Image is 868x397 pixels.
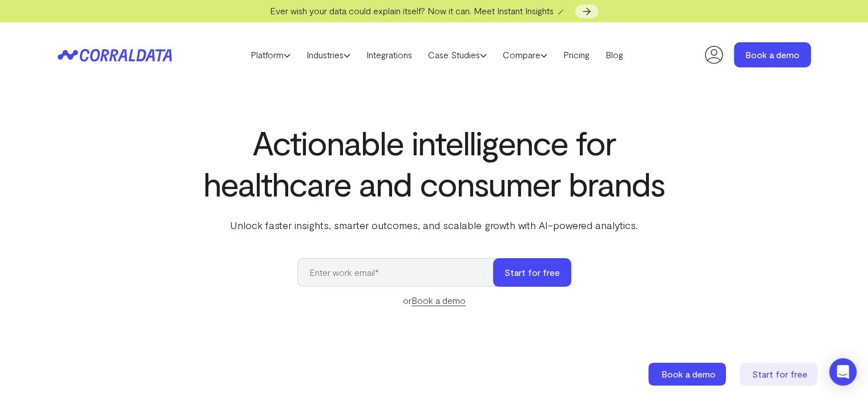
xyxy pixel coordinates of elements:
[648,363,728,386] a: Book a demo
[201,218,667,232] p: Unlock faster insights, smarter outcomes, and scalable growth with AI-powered analytics.
[829,358,857,386] div: Open Intercom Messenger
[298,46,358,63] a: Industries
[243,46,298,63] a: Platform
[752,368,808,379] span: Start for free
[493,258,571,287] button: Start for free
[358,46,420,63] a: Integrations
[411,295,466,306] a: Book a demo
[297,258,504,287] input: Enter work email*
[740,363,819,386] a: Start for free
[201,122,667,204] h1: Actionable intelligence for healthcare and consumer brands
[661,368,716,379] span: Book a demo
[420,46,495,63] a: Case Studies
[555,46,597,63] a: Pricing
[297,294,571,307] div: or
[597,46,631,63] a: Blog
[495,46,555,63] a: Compare
[734,42,811,67] a: Book a demo
[270,5,567,16] span: Ever wish your data could explain itself? Now it can. Meet Instant Insights 🪄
